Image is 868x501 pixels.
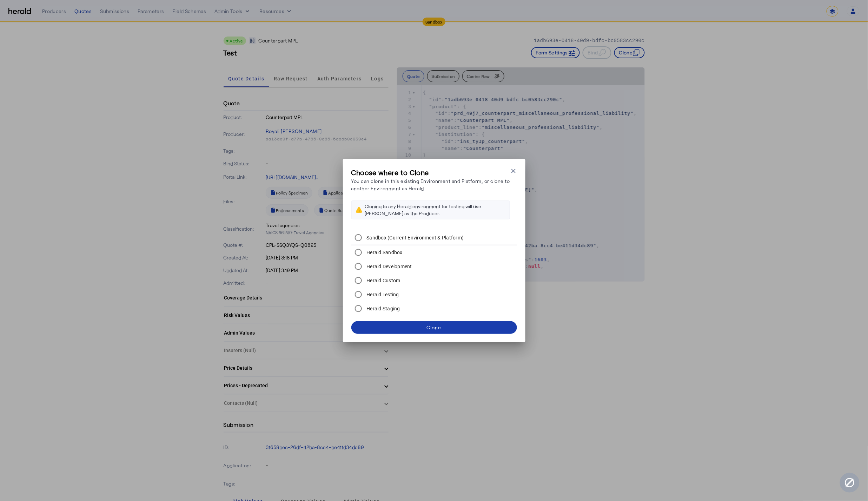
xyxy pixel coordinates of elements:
[365,234,464,241] label: Sandbox (Current Environment & Platform)
[365,203,505,217] div: Cloning to any Herald environment for testing will use [PERSON_NAME] as the Producer.
[351,167,510,177] h3: Choose where to Clone
[365,263,412,270] label: Herald Development
[365,291,399,298] label: Herald Testing
[351,321,517,334] button: Clone
[365,249,403,256] label: Herald Sandbox
[426,324,442,331] div: Clone
[365,277,400,284] label: Herald Custom
[351,177,510,192] p: You can clone in this existing Environment and Platform, or clone to another Environment as Herald
[365,305,400,312] label: Herald Staging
